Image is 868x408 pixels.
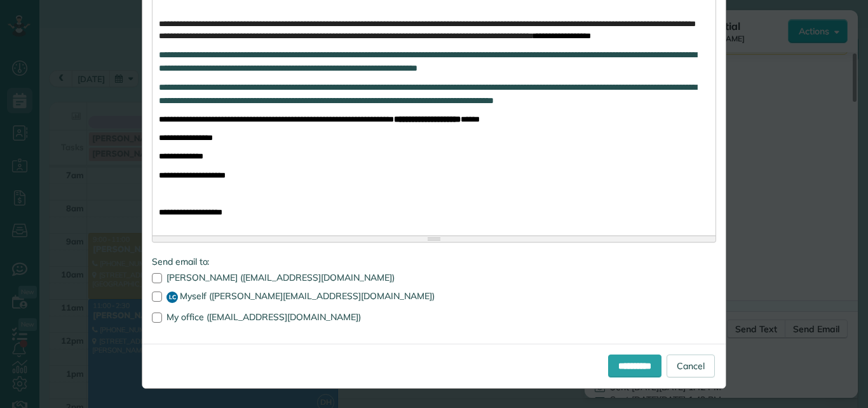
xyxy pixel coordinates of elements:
[152,255,716,268] label: Send email to:
[152,313,716,321] label: My office ([EMAIL_ADDRESS][DOMAIN_NAME])
[152,273,716,282] label: [PERSON_NAME] ([EMAIL_ADDRESS][DOMAIN_NAME])
[152,292,716,303] label: Myself ([PERSON_NAME][EMAIL_ADDRESS][DOMAIN_NAME])
[166,292,178,303] span: LC
[153,236,715,242] div: Resize
[667,355,715,377] a: Cancel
